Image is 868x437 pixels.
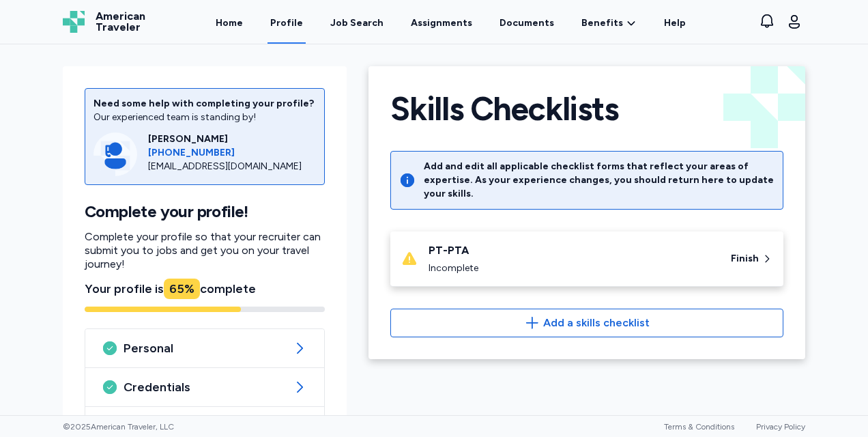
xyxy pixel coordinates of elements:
[164,279,200,299] div: 65 %
[664,422,734,432] a: Terms & Conditions
[85,279,325,298] div: Your profile is complete
[424,160,775,201] div: Add and edit all applicable checklist forms that reflect your areas of expertise. As your experie...
[148,132,316,146] div: [PERSON_NAME]
[148,160,316,173] div: [EMAIL_ADDRESS][DOMAIN_NAME]
[330,16,384,30] div: Job Search
[124,340,286,356] span: Personal
[124,379,286,395] span: Credentials
[756,422,805,432] a: Privacy Policy
[429,262,714,275] div: Incomplete
[96,11,145,33] span: American Traveler
[93,132,137,176] img: Consultant
[93,97,316,111] div: Need some help with completing your profile?
[581,16,623,30] span: Benefits
[390,231,783,287] div: PT-PTAIncompleteFinish
[731,252,759,266] span: Finish
[93,111,316,124] div: Our experienced team is standing by!
[148,146,316,160] a: [PHONE_NUMBER]
[63,421,174,432] span: © 2025 American Traveler, LLC
[390,309,783,337] button: Add a skills checklist
[267,1,306,44] a: Profile
[390,88,618,129] h1: Skills Checklists
[85,201,325,222] h1: Complete your profile!
[63,11,85,33] img: Logo
[429,242,714,259] div: PT-PTA
[85,230,325,271] p: Complete your profile so that your recruiter can submit you to jobs and get you on your travel jo...
[543,315,650,331] span: Add a skills checklist
[581,16,637,30] a: Benefits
